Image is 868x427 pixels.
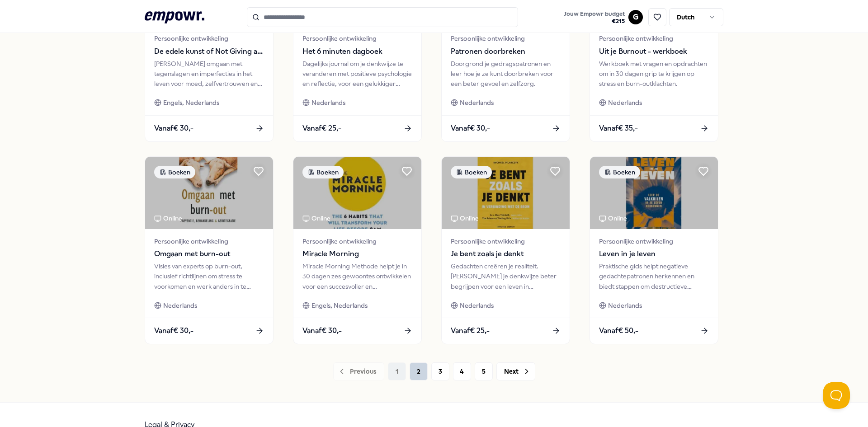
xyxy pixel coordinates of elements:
[154,46,264,57] span: De edele kunst of Not Giving a F*ck
[163,98,219,108] span: Engels, Nederlands
[451,248,561,260] span: Je bent zoals je denkt
[451,166,492,178] div: Boeken
[823,382,850,409] iframe: Help Scout Beacon - Open
[564,10,625,18] span: Jouw Empowr budget
[599,236,709,246] span: Persoonlijke ontwikkeling
[599,325,638,337] span: Vanaf € 50,-
[154,33,264,43] span: Persoonlijke ontwikkeling
[154,248,264,260] span: Omgaan met burn-out
[475,362,493,380] button: 5
[302,325,342,337] span: Vanaf € 30,-
[293,156,422,344] a: package imageBoekenOnlinePersoonlijke ontwikkelingMiracle MorningMiracle Morning Methode helpt je...
[599,33,709,43] span: Persoonlijke ontwikkeling
[599,248,709,260] span: Leven in je leven
[460,300,494,310] span: Nederlands
[302,46,412,57] span: Het 6 minuten dagboek
[628,10,643,24] button: G
[163,300,197,310] span: Nederlands
[410,362,428,380] button: 2
[247,7,518,27] input: Search for products, categories or subcategories
[451,46,561,57] span: Patronen doorbreken
[302,59,412,89] div: Dagelijks journal om je denkwijze te veranderen met positieve psychologie en reflectie, voor een ...
[599,59,709,89] div: Werkboek met vragen en opdrachten om in 30 dagen grip te krijgen op stress en burn-outklachten.
[599,213,627,223] div: Online
[562,9,627,27] button: Jouw Empowr budget€215
[145,157,273,229] img: package image
[599,261,709,291] div: Praktische gids helpt negatieve gedachtepatronen herkennen en biedt stappen om destructieve gedra...
[451,213,479,223] div: Online
[453,362,471,380] button: 4
[560,8,628,27] a: Jouw Empowr budget€215
[302,248,412,260] span: Miracle Morning
[431,362,449,380] button: 3
[460,98,494,108] span: Nederlands
[599,166,640,178] div: Boeken
[311,98,345,108] span: Nederlands
[302,166,344,178] div: Boeken
[293,157,421,229] img: package image
[302,261,412,291] div: Miracle Morning Methode helpt je in 30 dagen zes gewoontes ontwikkelen voor een succesvoller en b...
[451,59,561,89] div: Doorgrond je gedragspatronen en leer hoe je ze kunt doorbreken voor een beter gevoel en zelfzorg.
[496,362,535,380] button: Next
[564,18,625,25] span: € 215
[599,46,709,57] span: Uit je Burnout - werkboek
[451,33,561,43] span: Persoonlijke ontwikkeling
[441,156,570,344] a: package imageBoekenOnlinePersoonlijke ontwikkelingJe bent zoals je denktGedachten creëren je real...
[154,166,195,178] div: Boeken
[608,300,642,310] span: Nederlands
[154,325,193,337] span: Vanaf € 30,-
[451,236,561,246] span: Persoonlijke ontwikkeling
[451,261,561,291] div: Gedachten creëren je realiteit. [PERSON_NAME] je denkwijze beter begrijpen voor een leven in verb...
[154,59,264,89] div: [PERSON_NAME] omgaan met tegenslagen en imperfecties in het leven voor moed, zelfvertrouwen en ee...
[302,122,341,134] span: Vanaf € 25,-
[154,122,193,134] span: Vanaf € 30,-
[590,156,718,344] a: package imageBoekenOnlinePersoonlijke ontwikkelingLeven in je levenPraktische gids helpt negatiev...
[590,157,718,229] img: package image
[302,33,412,43] span: Persoonlijke ontwikkeling
[608,98,642,108] span: Nederlands
[145,156,274,344] a: package imageBoekenOnlinePersoonlijke ontwikkelingOmgaan met burn-outVisies van experts op burn-o...
[154,213,182,223] div: Online
[302,213,330,223] div: Online
[451,122,490,134] span: Vanaf € 30,-
[154,261,264,291] div: Visies van experts op burn-out, inclusief richtlijnen om stress te voorkomen en werk anders in te...
[311,300,368,310] span: Engels, Nederlands
[302,236,412,246] span: Persoonlijke ontwikkeling
[599,122,638,134] span: Vanaf € 35,-
[442,157,570,229] img: package image
[154,236,264,246] span: Persoonlijke ontwikkeling
[451,325,490,337] span: Vanaf € 25,-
